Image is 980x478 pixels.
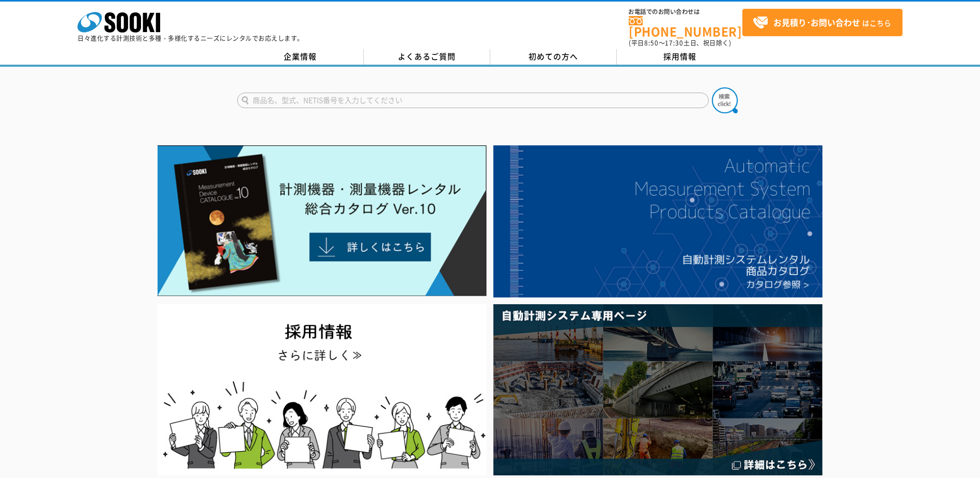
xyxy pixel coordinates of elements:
[712,87,738,113] img: btn_search.png
[773,16,860,28] strong: お見積り･お問い合わせ
[237,49,364,65] a: 企業情報
[364,49,490,65] a: よくあるご質問
[742,9,903,36] a: お見積り･お問い合わせはこちら
[237,93,709,108] input: 商品名、型式、NETIS番号を入力してください
[493,145,822,297] img: 自動計測システムカタログ
[490,49,617,65] a: 初めての方へ
[528,51,578,62] span: 初めての方へ
[629,38,731,48] span: (平日 ～ 土日、祝日除く)
[158,145,487,296] img: Catalog Ver10
[665,38,683,48] span: 17:30
[644,38,659,48] span: 8:50
[629,9,742,15] span: お電話でのお問い合わせは
[753,15,891,31] span: はこちら
[77,35,304,41] p: 日々進化する計測技術と多種・多様化するニーズにレンタルでお応えします。
[158,304,487,475] img: SOOKI recruit
[629,16,742,37] a: [PHONE_NUMBER]
[493,304,822,475] img: 自動計測システム専用ページ
[617,49,743,65] a: 採用情報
